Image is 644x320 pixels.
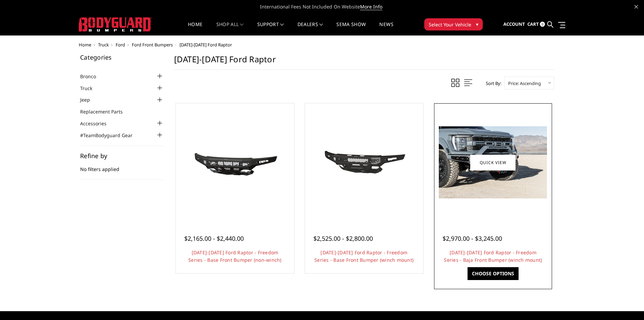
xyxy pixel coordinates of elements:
[177,105,292,220] a: 2021-2025 Ford Raptor - Freedom Series - Base Front Bumper (non-winch) 2021-2025 Ford Raptor - Fr...
[180,42,232,48] span: [DATE]-[DATE] Ford Raptor
[503,21,525,27] span: Account
[307,105,422,220] a: 2021-2025 Ford Raptor - Freedom Series - Base Front Bumper (winch mount)
[80,85,101,92] a: Truck
[98,42,109,48] a: Truck
[527,21,539,27] span: Cart
[476,21,478,28] span: ▾
[80,96,98,103] a: Jeep
[80,153,164,180] div: No filters applied
[439,126,547,198] img: 2021-2025 Ford Raptor - Freedom Series - Baja Front Bumper (winch mount)
[79,17,151,31] img: BODYGUARD BUMPERS
[503,15,525,34] a: Account
[132,42,173,48] a: Ford Front Bumpers
[188,22,202,35] a: Home
[527,15,545,34] a: Cart 0
[297,22,323,35] a: Dealers
[80,120,115,127] a: Accessories
[188,249,282,263] a: [DATE]-[DATE] Ford Raptor - Freedom Series - Base Front Bumper (non-winch)
[379,22,393,35] a: News
[429,21,471,28] span: Select Your Vehicle
[360,3,382,10] a: More Info
[468,267,519,280] a: Choose Options
[424,18,483,30] button: Select Your Vehicle
[184,234,244,242] span: $2,165.00 - $2,440.00
[336,22,366,35] a: SEMA Show
[80,132,141,139] a: #TeamBodyguard Gear
[80,108,131,115] a: Replacement Parts
[80,73,104,80] a: Bronco
[610,287,644,320] iframe: Chat Widget
[470,154,516,170] a: Quick view
[540,22,545,27] span: 0
[80,54,164,60] h5: Categories
[444,249,542,263] a: [DATE]-[DATE] Ford Raptor - Freedom Series - Baja Front Bumper (winch mount)
[314,249,413,263] a: [DATE]-[DATE] Ford Raptor - Freedom Series - Base Front Bumper (winch mount)
[174,54,554,70] h1: [DATE]-[DATE] Ford Raptor
[313,234,373,242] span: $2,525.00 - $2,800.00
[257,22,284,35] a: Support
[443,234,502,242] span: $2,970.00 - $3,245.00
[80,153,164,159] h5: Refine by
[310,137,418,188] img: 2021-2025 Ford Raptor - Freedom Series - Base Front Bumper (winch mount)
[79,42,91,48] a: Home
[436,105,551,220] a: 2021-2025 Ford Raptor - Freedom Series - Baja Front Bumper (winch mount) 2021-2025 Ford Raptor - ...
[482,78,501,88] label: Sort By:
[116,42,125,48] a: Ford
[216,22,244,35] a: shop all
